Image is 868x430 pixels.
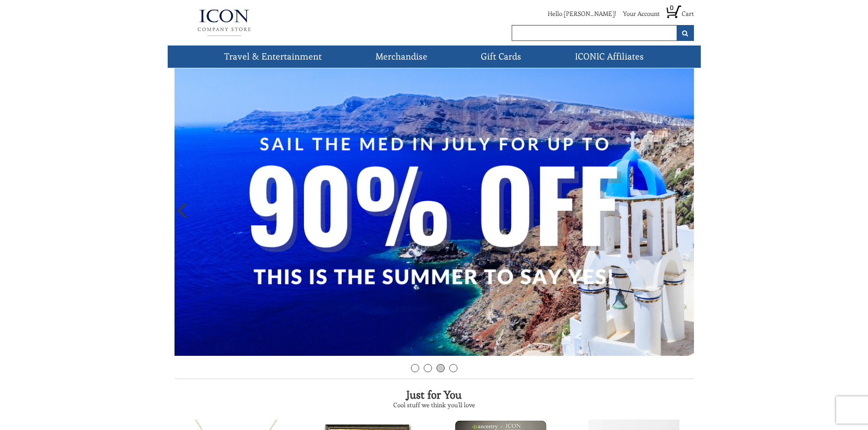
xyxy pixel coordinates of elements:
a: Your Account [623,10,660,18]
h3: Cool stuff we think you'll love [175,402,694,409]
a: 2 [424,364,432,372]
li: Hello [PERSON_NAME]! [541,9,616,23]
a: 3 [437,364,445,372]
a: Gift Cards [477,46,525,68]
h2: Just for You [175,388,694,402]
a: 4 [449,364,457,372]
a: Merchandise [372,46,431,68]
a: ICONIC Affiliates [571,46,647,68]
a: Travel & Entertainment [221,46,325,68]
img: Summer of Yes Med [175,68,694,356]
a: 1 [411,364,419,372]
a: 0 Cart [667,10,694,18]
